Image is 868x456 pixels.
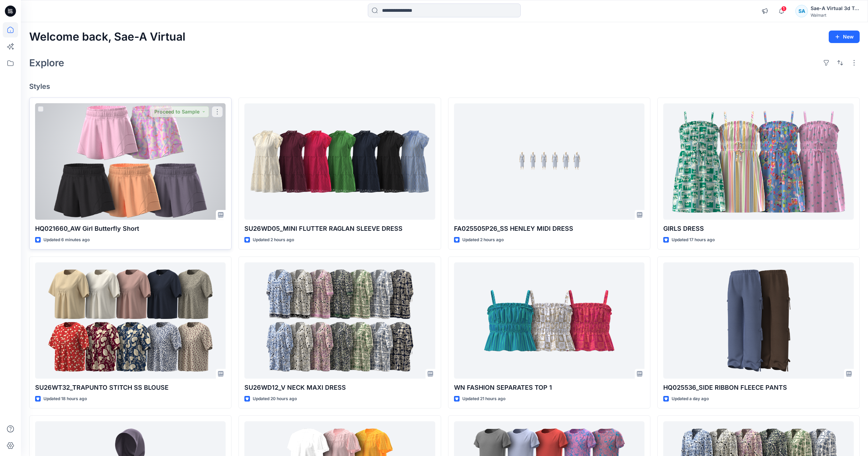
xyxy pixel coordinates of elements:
p: GIRLS DRESS [663,224,854,234]
p: Updated a day ago [672,395,709,403]
span: 1 [781,6,787,11]
div: Sae-A Virtual 3d Team [811,4,859,12]
a: HQ021660_AW Girl Butterfly Short [35,103,226,220]
p: Updated 20 hours ago [253,395,297,403]
a: WN FASHION SEPARATES TOP 1 [454,262,644,379]
button: New [829,31,860,43]
h2: Explore [29,57,64,68]
p: Updated 17 hours ago [672,236,715,244]
p: Updated 21 hours ago [462,395,505,403]
p: FA025505P26_SS HENLEY MIDI DRESS [454,224,644,234]
p: Updated 18 hours ago [43,395,87,403]
a: SU26WD12_V NECK MAXI DRESS [244,262,435,379]
a: SU26WD05_MINI FLUTTER RAGLAN SLEEVE DRESS [244,103,435,220]
div: SA [795,5,808,17]
p: Updated 2 hours ago [253,236,294,244]
p: HQ025536_SIDE RIBBON FLEECE PANTS [663,383,854,392]
p: HQ021660_AW Girl Butterfly Short [35,224,226,234]
p: SU26WT32_TRAPUNTO STITCH SS BLOUSE [35,383,226,392]
div: Walmart [811,12,859,18]
p: SU26WD12_V NECK MAXI DRESS [244,383,435,392]
a: FA025505P26_SS HENLEY MIDI DRESS [454,103,644,220]
a: GIRLS DRESS [663,103,854,220]
h2: Welcome back, Sae-A Virtual [29,31,185,43]
a: SU26WT32_TRAPUNTO STITCH SS BLOUSE [35,262,226,379]
a: HQ025536_SIDE RIBBON FLEECE PANTS [663,262,854,379]
p: Updated 2 hours ago [462,236,504,244]
p: WN FASHION SEPARATES TOP 1 [454,383,644,392]
p: Updated 6 minutes ago [43,236,90,244]
h4: Styles [29,82,860,91]
p: SU26WD05_MINI FLUTTER RAGLAN SLEEVE DRESS [244,224,435,234]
